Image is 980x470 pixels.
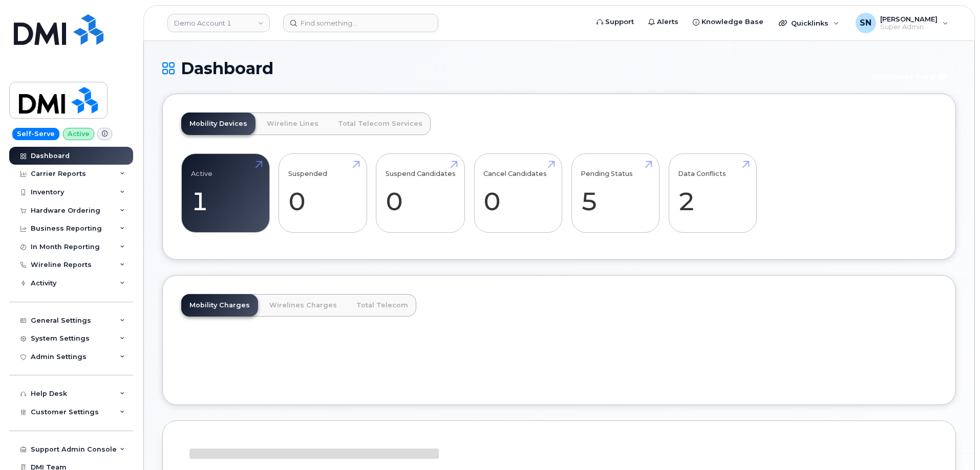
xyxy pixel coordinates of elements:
a: Pending Status 5 [581,160,650,227]
a: Active 1 [191,160,260,227]
a: Suspend Candidates 0 [386,160,456,227]
a: Suspended 0 [288,160,357,227]
a: Wireline Lines [259,113,327,135]
a: Total Telecom Services [330,113,431,135]
a: Cancel Candidates 0 [483,160,552,227]
button: Customer Card [864,68,956,85]
a: Mobility Devices [181,113,255,135]
a: Total Telecom [348,294,416,317]
a: Wirelines Charges [261,294,345,317]
a: Data Conflicts 2 [678,160,747,227]
h1: Dashboard [162,59,859,77]
a: Mobility Charges [181,294,258,317]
